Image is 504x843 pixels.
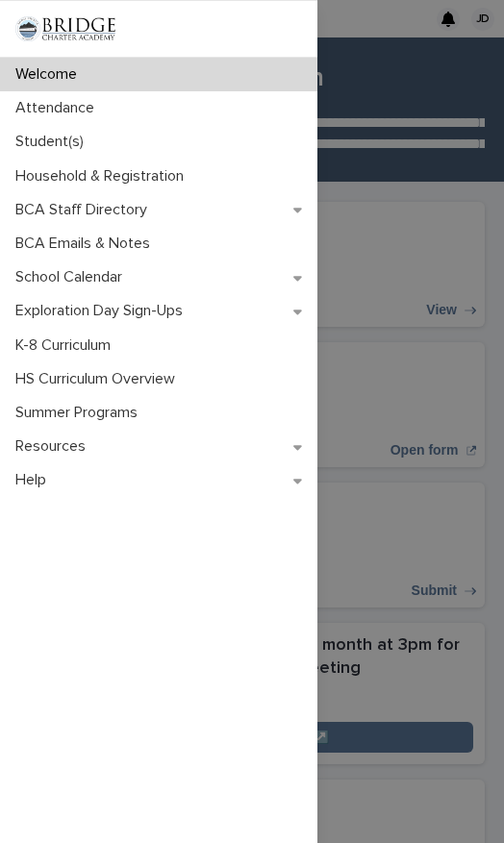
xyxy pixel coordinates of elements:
[8,133,99,151] p: Student(s)
[8,65,92,84] p: Welcome
[8,99,110,117] p: Attendance
[8,471,62,489] p: Help
[8,201,163,219] p: BCA Staff Directory
[8,268,138,286] p: School Calendar
[8,404,153,422] p: Summer Programs
[8,167,199,186] p: Household & Registration
[8,336,126,355] p: K-8 Curriculum
[15,16,115,41] img: V1C1m3IdTEidaUdm9Hs0
[8,370,190,388] p: HS Curriculum Overview
[8,437,101,456] p: Resources
[8,302,198,320] p: Exploration Day Sign-Ups
[8,235,165,253] p: BCA Emails & Notes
